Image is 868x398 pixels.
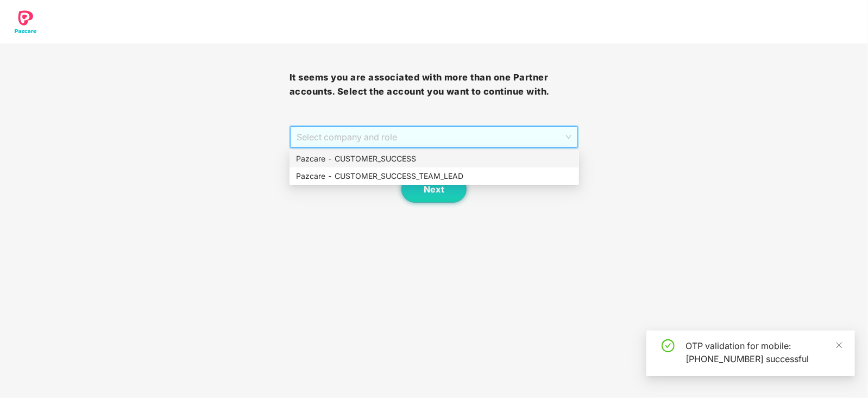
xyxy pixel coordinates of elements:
span: Select company and role [297,127,572,147]
div: Pazcare - CUSTOMER_SUCCESS_TEAM_LEAD [296,170,573,182]
div: Pazcare - CUSTOMER_SUCCESS [290,150,579,167]
button: Next [401,176,467,203]
span: close [835,341,843,349]
div: Pazcare - CUSTOMER_SUCCESS [296,153,573,165]
span: Next [424,184,444,195]
div: OTP validation for mobile: [PHONE_NUMBER] successful [685,339,842,365]
span: check-circle [662,339,675,352]
div: Pazcare - CUSTOMER_SUCCESS_TEAM_LEAD [290,167,579,185]
h3: It seems you are associated with more than one Partner accounts. Select the account you want to c... [290,71,579,98]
